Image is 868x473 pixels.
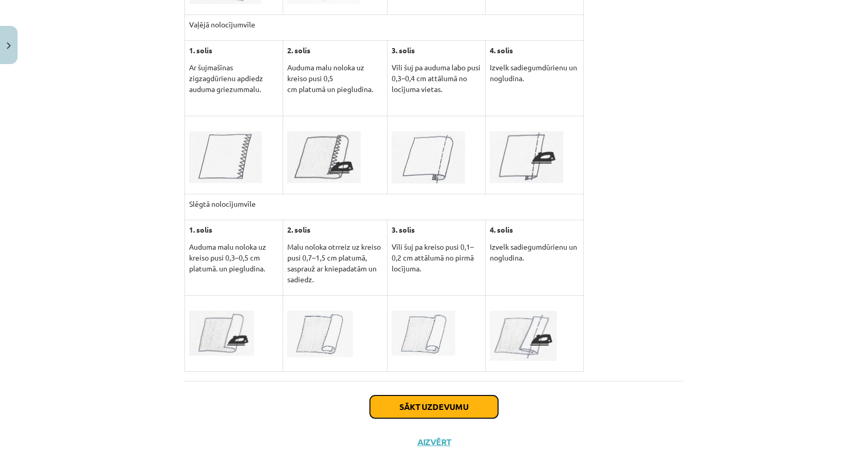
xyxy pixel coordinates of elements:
img: Attēls, kurā ir teksts Apraksts ģenerēts automātiski [189,131,262,183]
p: Izvelk sadiegumdūrienu un nogludina. [490,241,579,263]
button: Sākt uzdevumu [370,395,498,418]
strong: 4. solis [490,225,513,234]
p: Malu noloka otrreiz uz kreiso pusi 0,7–1,5 cm platumā, sasprauž ar kniepadatām un sadiedz. [287,241,383,285]
p: Auduma malu noloka uz kreiso pusi 0,5 cm platumā un piegludina. [287,62,383,105]
button: Aizvērt [414,437,454,447]
p: Izvelk sadiegumdūrienu un nogludina. [490,62,579,84]
strong: 2. solis [287,45,311,55]
p: Vīli šuj pa auduma labo pusi 0,3–0,4 cm attālumā no locījuma vietas. [392,62,481,95]
strong: 1. solis [189,45,212,55]
img: Attēls, kurā ir teksts Apraksts ģenerēts automātiski [392,131,465,184]
p: Vīli šuj pa kreiso pusi 0,1–0,2 cm attālumā no pirmā locījuma. [392,241,481,274]
p: Slēgtā nolocījumvīle [189,199,579,209]
strong: 2. solis [287,225,311,234]
img: icon-close-lesson-0947bae3869378f0d4975bcd49f059093ad1ed9edebbc8119c70593378902aed.svg [7,42,11,49]
p: Ar šujmašīnas zigzagdūrienu apdiedz auduma griezummalu. [189,62,278,95]
strong: 3. solis [392,45,415,55]
p: Auduma malu noloka uz kreiso pusi 0,3–0,5 cm platumā. un piegludina. [189,241,278,274]
img: Attēls, kurā ir Saspraude Apraksts ģenerēts automātiski [392,311,455,356]
strong: 1. solis [189,225,212,234]
p: Vaļējā nolocījumvīle [189,19,579,30]
strong: 3. solis [392,225,415,234]
img: Attēls, kurā ir Saspraude, stacionārs Apraksts ģenerēts automātiski [287,311,353,357]
strong: 4. solis [490,45,513,55]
